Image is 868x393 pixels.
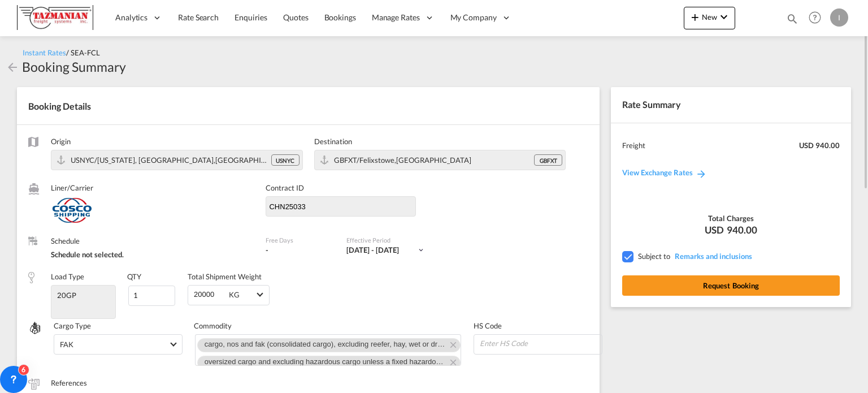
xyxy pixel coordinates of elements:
[266,236,335,244] label: Free Days
[805,8,830,28] div: Help
[672,252,752,261] span: REMARKSINCLUSIONS
[830,8,848,27] div: I
[53,287,114,304] input: Load Type
[450,12,497,23] span: My Company
[6,61,19,74] md-icon: icon-arrow-left
[474,321,602,331] label: HS Code
[334,156,471,165] span: GBFXT/Felixstowe,Europe
[229,290,240,299] div: KG
[22,58,126,76] div: Booking Summary
[51,196,254,224] div: COSCO
[127,271,141,282] div: QTY
[28,183,40,195] md-icon: /assets/icons/custom/liner-aaa8ad.svg
[622,213,840,223] div: Total Charges
[799,140,840,150] div: USD 940.00
[638,252,670,261] span: Subject to
[717,10,731,24] md-icon: icon-chevron-down
[60,340,73,349] div: FAK
[66,48,100,57] span: / SEA-FCL
[622,223,840,237] div: USD
[266,201,365,211] div: CHN25033
[51,236,254,246] label: Schedule
[188,271,262,282] div: Total Shipment Weight
[51,183,254,193] label: Liner/Carrier
[443,356,460,368] button: Remove oversized cargo and excluding hazardous cargo unless a fixed hazardous surcharge is filed ...
[727,223,757,237] span: 940.00
[611,87,851,122] div: Rate Summary
[17,5,93,31] img: a292c8e082cb11ee87a80f50be6e15c3.JPG
[611,157,718,188] a: View Exchange Rates
[283,12,308,22] span: Quotes
[194,321,463,331] label: Commodity
[71,156,290,165] span: USNYC/New York, NY,Americas
[54,321,183,331] label: Cargo Type
[417,246,425,254] md-icon: icon-chevron-down
[235,12,267,22] span: Enquiries
[696,168,707,179] md-icon: icon-arrow-right
[622,275,840,296] button: Request Booking
[534,154,562,166] div: GBFXT
[54,334,183,355] md-select: Select Cargo type: FAK
[115,12,147,23] span: Analytics
[271,154,300,166] div: USNYC
[805,8,824,27] span: Help
[684,7,735,29] button: icon-plus 400-fgNewicon-chevron-down
[266,183,415,193] label: Contract / Rate Agreement / Tariff / Spot Pricing Reference Number
[6,58,22,76] div: icon-arrow-left
[372,12,420,23] span: Manage Rates
[786,12,798,25] md-icon: icon-magnify
[23,48,66,57] span: Instant Rates
[314,136,566,146] label: Destination
[178,12,219,22] span: Rate Search
[51,271,84,282] div: Load Type
[324,12,356,22] span: Bookings
[51,196,93,224] img: COSCO
[51,249,254,260] div: Schedule not selected.
[195,334,462,365] md-chips-wrap: Chips container. Use arrow keys to select chips.
[479,335,602,352] input: Enter HS Code
[51,378,588,388] label: References
[193,286,225,303] input: Weight
[786,12,798,29] div: icon-magnify
[205,339,448,350] div: cargo, nos and fak (consolidated cargo), excluding reefer, hay, wet or dry hides/pelts/skins, cot...
[205,357,589,366] span: oversized cargo and excluding hazardous cargo unless a fixed hazardous surcharge is filed within ...
[266,245,268,255] div: -
[443,339,460,350] button: Remove cargo, nos and fak (consolidated cargo), excluding reefer, hay, wet or dry hides/pelts/ski...
[346,245,399,255] div: 15 Jul 2025 - 30 Sep 2025
[51,136,303,146] label: Origin
[622,140,645,150] div: Freight
[128,286,176,306] input: Qty
[688,12,731,21] span: New
[346,236,442,244] label: Effective Period
[688,10,702,24] md-icon: icon-plus 400-fg
[205,356,448,368] div: oversized cargo and excluding hazardous cargo unless a fixed hazardous surcharge is filed within ...
[28,101,91,111] span: Booking Details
